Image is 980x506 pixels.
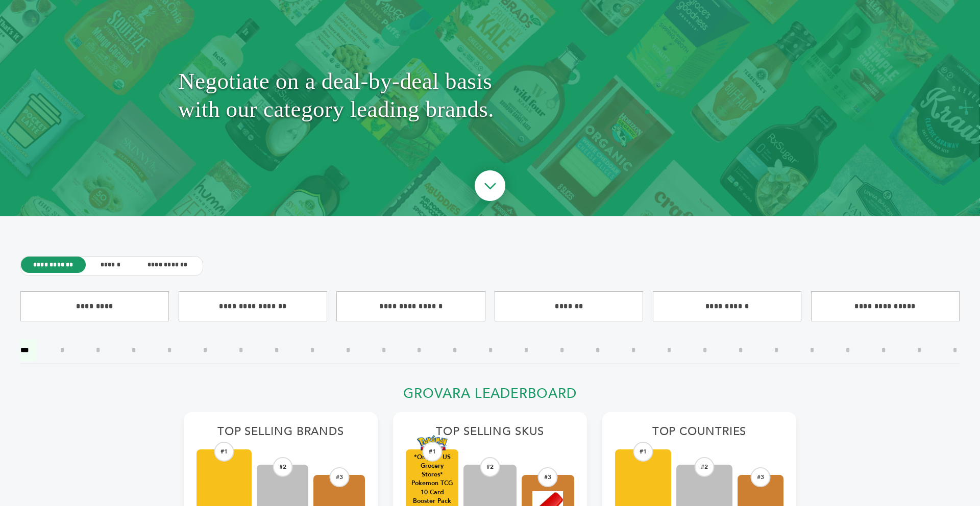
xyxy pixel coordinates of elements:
div: #1 [422,442,442,462]
div: #2 [480,457,500,477]
div: #1 [214,442,234,462]
div: #3 [329,467,349,487]
div: #1 [633,442,653,462]
div: #2 [695,457,715,477]
img: ourBrandsHeroArrow.png [463,160,517,214]
img: *Only for US Grocery Stores* Pokemon TCG 10 Card Booster Pack – Newest Release (Case of 144 Packs... [417,435,448,451]
h2: Top Selling SKUs [406,425,574,444]
h2: Top Selling Brands [197,425,365,444]
div: #3 [751,467,771,487]
h2: Top Countries [615,425,783,444]
h2: Grovara Leaderboard [184,386,796,408]
div: #2 [273,457,292,477]
div: #3 [538,467,558,487]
